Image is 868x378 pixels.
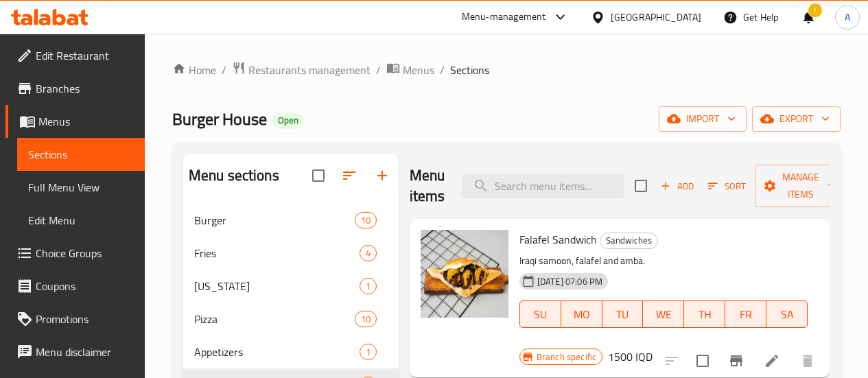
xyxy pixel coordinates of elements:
span: Add [659,178,696,194]
span: TU [608,305,638,324]
a: Restaurants management [232,61,371,79]
a: Edit menu item [764,353,780,369]
span: Sort items [699,176,755,197]
a: Branches [5,72,145,105]
span: Choice Groups [36,245,134,261]
li: / [222,62,226,78]
span: Coupons [36,278,134,294]
span: Branch specific [531,351,602,364]
button: TH [684,300,725,328]
span: export [763,110,830,128]
span: Edit Menu [28,212,134,228]
span: 10 [355,214,376,227]
img: Falafel Sandwich [421,230,508,318]
div: Kentucky [194,278,360,294]
div: [GEOGRAPHIC_DATA] [611,10,701,25]
span: TH [690,305,720,324]
a: Choice Groups [5,237,145,270]
a: Promotions [5,303,145,335]
button: FR [725,300,766,328]
a: Edit Menu [17,204,145,237]
span: import [670,110,736,128]
div: items [360,245,377,261]
a: Sections [17,138,145,171]
a: Edit Restaurant [5,39,145,72]
span: Fries [194,245,360,261]
li: / [440,62,445,78]
button: SA [766,300,808,328]
button: Add [655,176,699,197]
span: Select section [626,172,655,200]
span: SU [526,305,556,324]
button: export [752,106,841,132]
div: Pizza10 [183,303,399,335]
span: [US_STATE] [194,278,360,294]
a: Coupons [5,270,145,303]
span: Menus [403,62,434,78]
span: Menus [38,113,134,130]
span: Select to update [688,346,717,375]
h2: Menu items [410,165,445,206]
div: [US_STATE]1 [183,270,399,303]
div: Burger10 [183,204,399,237]
span: 1 [360,280,376,293]
span: Burger [194,212,355,228]
span: Restaurants management [248,62,371,78]
input: search [462,174,624,198]
h2: Menu sections [189,165,279,186]
span: SA [772,305,802,324]
span: Menu disclaimer [36,344,134,360]
span: Manage items [766,169,836,203]
button: TU [602,300,644,328]
nav: breadcrumb [172,61,841,79]
span: Full Menu View [28,179,134,196]
span: MO [567,305,597,324]
div: items [360,278,377,294]
span: Open [272,115,304,126]
span: Sections [28,146,134,163]
h6: 1500 IQD [608,347,653,366]
div: items [355,212,377,228]
div: Sandwiches [600,233,658,249]
a: Menu disclaimer [5,335,145,368]
button: Branch-specific-item [720,344,753,377]
button: SU [519,300,561,328]
span: Sandwiches [600,233,657,248]
span: WE [648,305,679,324]
div: Menu-management [462,9,546,25]
a: Menus [386,61,434,79]
button: delete [791,344,824,377]
a: Home [172,62,216,78]
p: Iraqi samoon, falafel and amba. [519,252,808,270]
span: 4 [360,247,376,260]
span: Falafel Sandwich [519,229,597,250]
span: Pizza [194,311,355,327]
button: MO [561,300,602,328]
span: Branches [36,80,134,97]
span: Appetizers [194,344,360,360]
li: / [376,62,381,78]
span: Sections [450,62,489,78]
a: Menus [5,105,145,138]
span: Sort [708,178,746,194]
div: Open [272,113,304,129]
div: items [360,344,377,360]
span: Add item [655,176,699,197]
button: Sort [705,176,749,197]
span: A [845,10,850,25]
span: 1 [360,346,376,359]
button: Manage items [755,165,847,207]
button: import [659,106,747,132]
span: Promotions [36,311,134,327]
span: [DATE] 07:06 PM [532,275,608,288]
span: FR [731,305,761,324]
span: Edit Restaurant [36,47,134,64]
a: Full Menu View [17,171,145,204]
span: Burger House [172,104,267,134]
span: 10 [355,313,376,326]
div: Fries4 [183,237,399,270]
div: Appetizers1 [183,335,399,368]
button: WE [643,300,684,328]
